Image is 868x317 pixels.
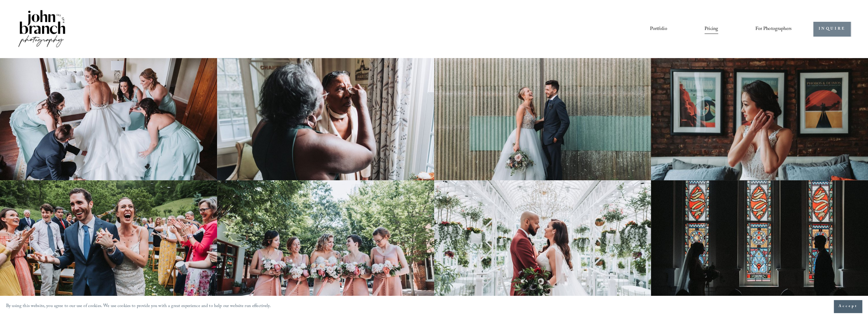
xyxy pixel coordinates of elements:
img: Woman applying makeup to another woman near a window with floral curtains and autumn flowers. [217,58,434,180]
a: Pricing [705,24,718,34]
img: Silhouettes of a bride and groom facing each other in a church, with colorful stained glass windo... [651,180,868,302]
img: A bride and groom standing together, laughing, with the bride holding a bouquet in front of a cor... [434,58,651,180]
img: Bride and groom standing in an elegant greenhouse with chandeliers and lush greenery. [434,180,651,302]
p: By using this website, you agree to our use of cookies. We use cookies to provide you with a grea... [6,302,271,311]
a: folder dropdown [755,24,792,34]
span: For Photographers [755,25,792,34]
a: INQUIRE [813,22,850,37]
img: John Branch IV Photography [17,9,66,50]
button: Accept [834,300,862,313]
img: Bride adjusting earring in front of framed posters on a brick wall. [651,58,868,180]
img: A bride and four bridesmaids in pink dresses, holding bouquets with pink and white flowers, smili... [217,180,434,302]
span: Accept [838,303,857,309]
a: Portfolio [650,24,667,34]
